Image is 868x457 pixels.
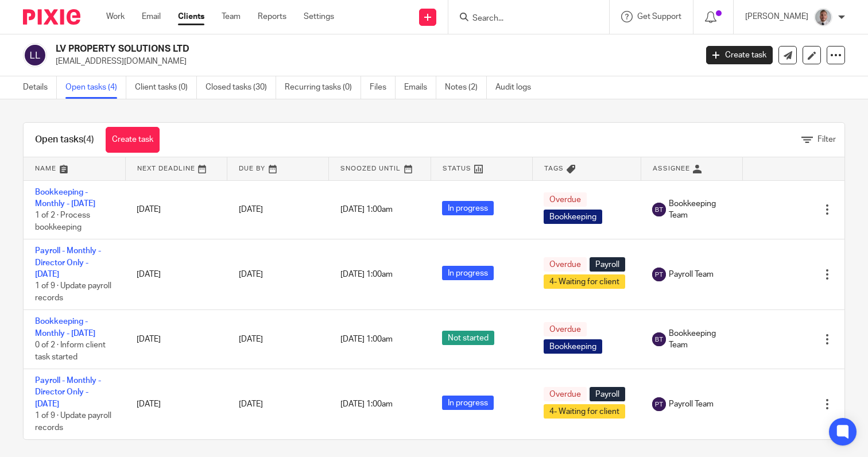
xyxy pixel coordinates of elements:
[443,165,471,172] span: Status
[340,270,393,278] span: [DATE] 1:00am
[56,56,689,67] p: [EMAIL_ADDRESS][DOMAIN_NAME]
[125,239,227,310] td: [DATE]
[56,43,562,55] h2: LV PROPERTY SOLUTIONS LTD
[669,198,731,222] span: Bookkeeping Team
[652,203,666,216] img: svg%3E
[125,369,227,440] td: [DATE]
[206,76,276,99] a: Closed tasks (30)
[285,76,361,99] a: Recurring tasks (0)
[135,76,197,99] a: Client tasks (0)
[125,310,227,369] td: [DATE]
[35,282,111,302] span: 1 of 9 · Update payroll records
[83,135,94,144] span: (4)
[35,188,95,208] a: Bookkeeping - Monthly - [DATE]
[35,134,94,146] h1: Open tasks
[471,14,575,24] input: Search
[706,46,773,64] a: Create task
[239,206,263,214] span: [DATE]
[23,76,57,99] a: Details
[35,377,101,408] a: Payroll - Monthly - Director Only - [DATE]
[544,322,587,336] span: Overdue
[442,331,494,345] span: Not started
[239,400,263,408] span: [DATE]
[65,76,126,99] a: Open tasks (4)
[222,11,241,22] a: Team
[239,335,263,343] span: [DATE]
[652,332,666,346] img: svg%3E
[340,165,401,172] span: Snoozed Until
[544,192,587,207] span: Overdue
[652,397,666,411] img: svg%3E
[35,341,106,361] span: 0 of 2 · Inform client task started
[814,8,832,26] img: 5I0A6504%20Centred.jpg
[125,180,227,239] td: [DATE]
[35,412,111,432] span: 1 of 9 · Update payroll records
[258,11,286,22] a: Reports
[442,396,494,410] span: In progress
[340,206,393,214] span: [DATE] 1:00am
[544,257,587,272] span: Overdue
[370,76,396,99] a: Files
[544,339,602,354] span: Bookkeeping
[178,11,204,22] a: Clients
[340,400,393,408] span: [DATE] 1:00am
[544,404,625,419] span: 4- Waiting for client
[23,43,47,67] img: svg%3E
[544,387,587,401] span: Overdue
[445,76,487,99] a: Notes (2)
[23,9,80,25] img: Pixie
[304,11,334,22] a: Settings
[35,317,95,337] a: Bookkeeping - Monthly - [DATE]
[652,268,666,281] img: svg%3E
[340,335,393,343] span: [DATE] 1:00am
[239,270,263,278] span: [DATE]
[669,269,714,280] span: Payroll Team
[106,127,160,153] a: Create task
[142,11,161,22] a: Email
[817,135,836,144] span: Filter
[442,266,494,280] span: In progress
[35,247,101,278] a: Payroll - Monthly - Director Only - [DATE]
[495,76,540,99] a: Audit logs
[404,76,436,99] a: Emails
[669,328,731,351] span: Bookkeeping Team
[106,11,125,22] a: Work
[544,210,602,224] span: Bookkeeping
[544,165,564,172] span: Tags
[35,211,90,231] span: 1 of 2 · Process bookkeeping
[590,387,625,401] span: Payroll
[442,201,494,215] span: In progress
[745,11,808,22] p: [PERSON_NAME]
[544,274,625,289] span: 4- Waiting for client
[590,257,625,272] span: Payroll
[669,398,714,410] span: Payroll Team
[637,13,681,21] span: Get Support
